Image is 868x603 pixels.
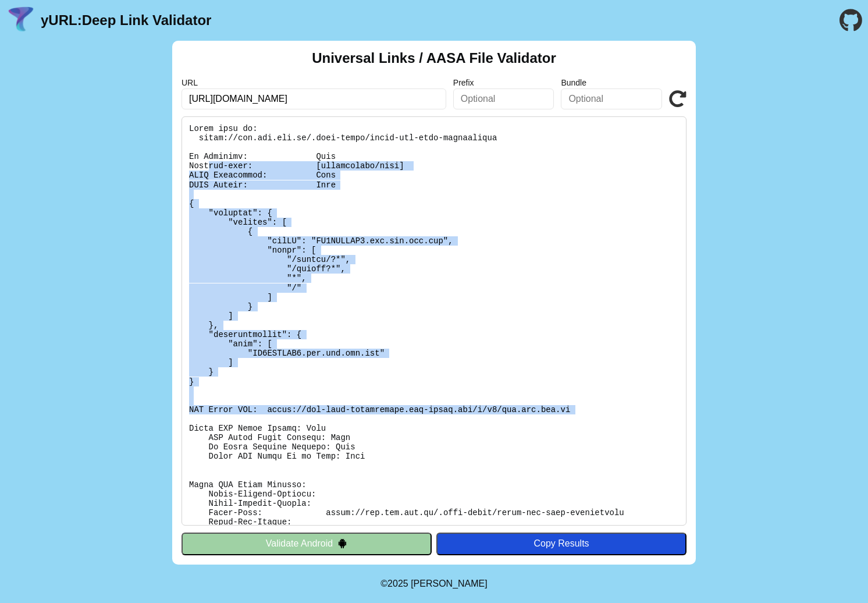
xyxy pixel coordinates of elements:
[182,116,686,526] pre: Lorem ipsu do: sitam://con.adi.eli.se/.doei-tempo/incid-utl-etdo-magnaaliqua En Adminimv: Quis No...
[41,12,211,29] a: yURL:Deep Link Validator
[561,88,662,109] input: Optional
[453,88,554,109] input: Optional
[182,533,432,555] button: Validate Android
[387,579,408,588] span: 2025
[312,50,556,66] h2: Universal Links / AASA File Validator
[182,78,446,87] label: URL
[6,5,36,36] img: yURL Logo
[436,533,686,555] button: Copy Results
[453,78,554,87] label: Prefix
[411,579,488,588] a: Michael Ibragimchayev's Personal Site
[442,538,681,549] div: Copy Results
[182,88,446,109] input: Required
[561,78,662,87] label: Bundle
[380,565,487,603] footer: ©
[337,538,347,548] img: droidIcon.svg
